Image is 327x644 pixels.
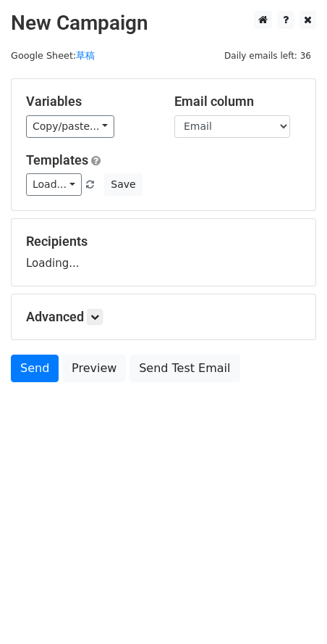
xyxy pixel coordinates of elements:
a: Daily emails left: 36 [219,50,316,61]
a: 草稿 [76,50,95,61]
div: Loading... [26,234,301,271]
h2: New Campaign [11,11,316,36]
h5: Advanced [26,309,301,325]
a: Templates [26,152,88,168]
a: Preview [62,355,126,382]
small: Google Sheet: [11,50,95,61]
span: Daily emails left: 36 [219,48,316,64]
a: Copy/paste... [26,115,114,138]
a: Load... [26,173,82,196]
h5: Variables [26,94,153,110]
button: Save [104,173,142,196]
h5: Recipients [26,234,301,249]
a: Send [11,355,59,382]
h5: Email column [174,94,301,110]
a: Send Test Email [129,355,239,382]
